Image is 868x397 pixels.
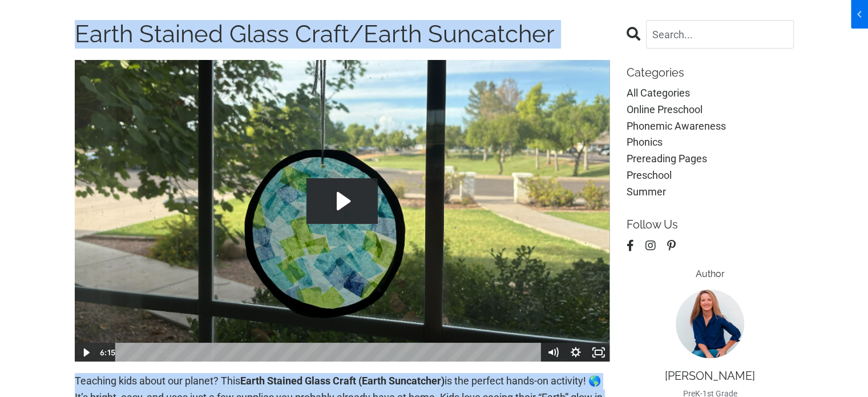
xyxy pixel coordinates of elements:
p: Follow Us [627,218,794,231]
span: chevron_left [2,7,15,21]
strong: Earth Stained Glass Craft (Earth Suncatcher) [240,375,445,387]
a: preschool [627,167,794,184]
a: prereading pages [627,151,794,167]
h1: Earth Stained Glass Craft/Earth Suncatcher [75,20,610,49]
a: online preschool [627,102,794,118]
button: Play Video: file-uploads/sites/2147505858/video/f5e87f2-656f-811-b2e4-ba4cb78c3241_Earth_Stained_... [306,178,378,224]
a: phonics [627,134,794,151]
p: [PERSON_NAME] [627,369,794,383]
button: Show settings menu [564,343,587,362]
button: Play Video [74,343,97,362]
button: Fullscreen [587,343,610,362]
button: Mute [542,343,564,362]
div: Playbar [123,343,536,362]
a: phonemic awareness [627,118,794,135]
p: Categories [627,66,794,79]
h6: Author [627,268,794,279]
a: All Categories [627,85,794,102]
input: Search... [646,20,794,49]
a: summer [627,184,794,200]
